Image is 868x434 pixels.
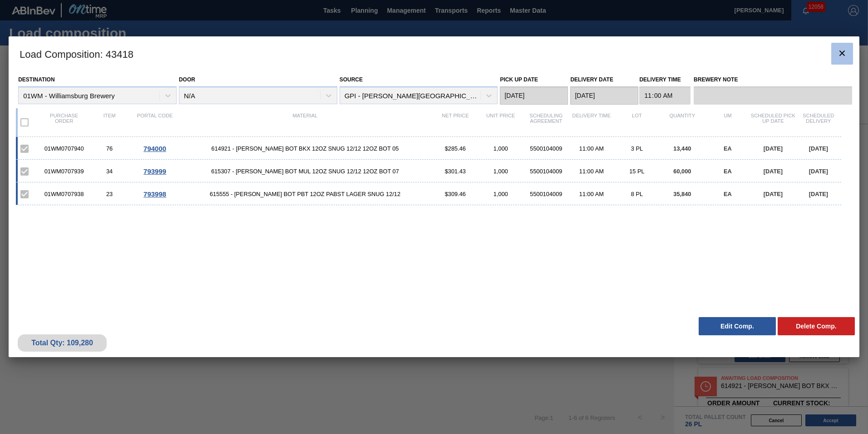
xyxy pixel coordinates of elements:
div: Item [87,113,132,132]
input: mm/dd/yyyy [500,86,568,105]
div: 1,000 [478,168,523,175]
label: Source [340,76,363,83]
div: Portal code [132,113,178,132]
span: [DATE] [764,168,783,175]
div: 01WM0707939 [41,168,87,175]
h3: Load Composition : 43418 [9,36,859,71]
div: Go to Order [132,145,178,152]
div: Purchase order [41,113,87,132]
span: 614921 - CARR BOT BKX 12OZ SNUG 12/12 12OZ BOT 05 [178,145,433,152]
span: [DATE] [764,145,783,152]
div: 11:00 AM [569,168,614,175]
div: Scheduled Delivery [796,113,841,132]
span: EA [724,168,732,175]
span: 794000 [143,145,166,152]
span: 793999 [143,167,166,175]
div: Scheduled Pick up Date [750,113,796,132]
span: 60,000 [673,168,691,175]
div: 01WM0707938 [41,191,87,197]
div: 76 [87,145,132,152]
label: Brewery Note [694,73,852,86]
span: [DATE] [809,191,828,197]
div: 8 PL [614,191,660,197]
div: Net Price [433,113,478,132]
span: EA [724,191,732,197]
span: [DATE] [809,168,828,175]
button: Edit Comp. [699,317,776,335]
span: EA [724,145,732,152]
div: 1,000 [478,191,523,197]
span: [DATE] [764,191,783,197]
label: Destination [18,76,54,83]
div: $285.46 [433,145,478,152]
div: Go to Order [132,167,178,175]
label: Pick up Date [500,76,538,83]
div: Delivery Time [569,113,614,132]
div: 11:00 AM [569,191,614,197]
div: 34 [87,168,132,175]
div: Scheduling Agreement [523,113,569,132]
input: mm/dd/yyyy [570,86,638,105]
span: 615555 - CARR BOT PBT 12OZ PABST LAGER SNUG 12/12 [178,191,433,197]
div: 5500104009 [523,191,569,197]
span: [DATE] [809,145,828,152]
div: 23 [87,191,132,197]
div: 5500104009 [523,145,569,152]
div: Lot [614,113,660,132]
div: Quantity [660,113,705,132]
button: Delete Comp. [778,317,855,335]
div: 01WM0707940 [41,145,87,152]
div: $309.46 [433,191,478,197]
div: Unit Price [478,113,523,132]
span: 13,440 [673,145,691,152]
span: 793998 [143,190,166,198]
div: 1,000 [478,145,523,152]
div: UM [705,113,750,132]
div: 11:00 AM [569,145,614,152]
span: 35,840 [673,191,691,197]
div: Total Qty: 109,280 [25,339,100,347]
div: 3 PL [614,145,660,152]
div: $301.43 [433,168,478,175]
div: Material [178,113,433,132]
div: Go to Order [132,190,178,198]
div: 5500104009 [523,168,569,175]
label: Door [179,76,195,83]
span: 615307 - CARR BOT MUL 12OZ SNUG 12/12 12OZ BOT 07 [178,168,433,175]
label: Delivery Time [639,73,690,86]
div: 15 PL [614,168,660,175]
label: Delivery Date [570,76,613,83]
